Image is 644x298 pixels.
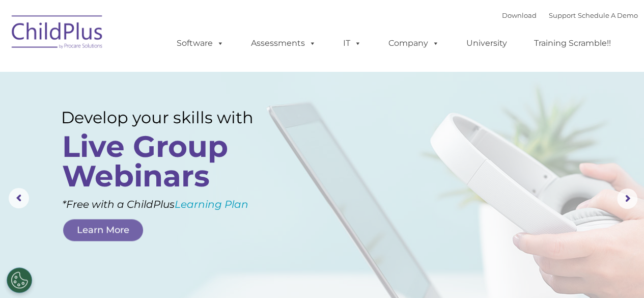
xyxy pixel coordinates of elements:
button: Cookies Settings [7,267,32,293]
span: Last name [142,67,173,75]
img: ChildPlus by Procare Solutions [7,8,108,59]
a: Assessments [241,33,326,53]
rs-layer: Develop your skills with [61,108,274,127]
a: IT [333,33,372,53]
a: Download [502,11,537,19]
font: | [502,11,638,19]
a: Support [549,11,576,19]
a: Software [166,33,234,53]
span: Phone number [142,109,185,117]
a: Learn More [63,219,143,241]
a: Schedule A Demo [578,11,638,19]
rs-layer: *Free with a ChildPlus [62,195,290,214]
a: Company [378,33,450,53]
a: Learning Plan [175,198,248,210]
iframe: Chat Widget [416,16,644,298]
rs-layer: Live Group Webinars [62,132,271,191]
